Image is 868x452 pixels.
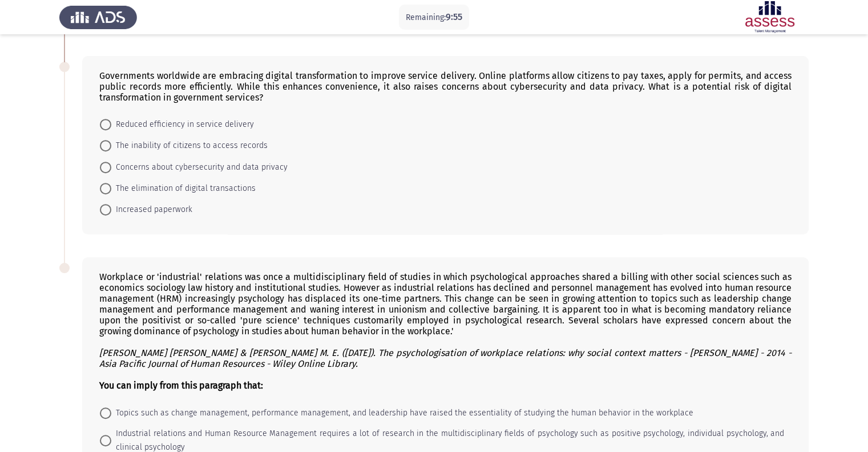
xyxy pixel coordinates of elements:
[99,380,263,391] b: You can imply from this paragraph that:
[99,70,792,103] div: Governments worldwide are embracing digital transformation to improve service delivery. Online pl...
[59,1,137,33] img: Assess Talent Management logo
[99,347,792,369] i: [PERSON_NAME] [PERSON_NAME] & [PERSON_NAME] M. E. ([DATE]). The psychologisation of workplace rel...
[111,161,288,174] span: Concerns about cybersecurity and data privacy
[111,139,268,153] span: The inability of citizens to access records
[111,182,256,195] span: The elimination of digital transactions
[111,118,254,131] span: Reduced efficiency in service delivery
[446,11,462,22] span: 9:55
[406,10,462,25] p: Remaining:
[111,406,693,420] span: Topics such as change management, performance management, and leadership have raised the essentia...
[99,271,792,391] div: Workplace or 'industrial' relations was once a multidisciplinary field of studies in which psycho...
[111,203,192,217] span: Increased paperwork
[731,1,809,33] img: Assessment logo of ASSESS English Language Assessment (3 Module) (Ad - IB)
